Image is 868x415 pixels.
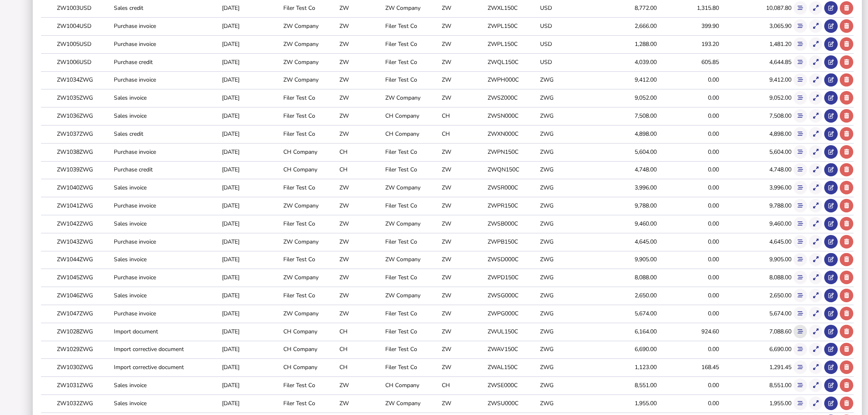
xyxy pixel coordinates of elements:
[793,253,807,267] button: Show flow
[220,71,282,88] td: [DATE]
[657,18,719,34] td: 399.90
[719,161,792,178] td: 4,748.00
[112,233,220,250] td: Purchase invoice
[220,233,282,250] td: [DATE]
[55,269,112,286] td: ZW1045ZWG
[840,343,853,356] button: Delete transaction
[338,269,384,286] td: ZW
[657,233,719,250] td: 0.00
[589,125,657,142] td: 4,898.00
[840,73,853,87] button: Delete transaction
[809,397,823,410] button: Show transaction detail
[338,89,384,106] td: ZW
[538,251,589,268] td: ZWG
[486,71,538,88] td: ZWPH000C
[809,307,823,320] button: Show transaction detail
[719,215,792,232] td: 9,460.00
[440,125,486,142] td: CH
[112,269,220,286] td: Purchase invoice
[282,305,337,322] td: ZW Company
[809,360,823,374] button: Show transaction detail
[719,53,792,70] td: 4,644.85
[220,269,282,286] td: [DATE]
[55,125,112,142] td: ZW1037ZWG
[793,307,807,320] button: Show flow
[840,109,853,123] button: Delete transaction
[824,163,838,177] button: Open in advisor
[809,235,823,249] button: Show transaction detail
[338,233,384,250] td: ZW
[220,179,282,196] td: [DATE]
[719,18,792,34] td: 3,065.90
[112,18,220,34] td: Purchase invoice
[657,251,719,268] td: 0.00
[840,379,853,392] button: Delete transaction
[793,360,807,374] button: Show flow
[112,179,220,196] td: Sales invoice
[824,109,838,123] button: Open in advisor
[440,251,486,268] td: ZW
[824,271,838,284] button: Open in advisor
[719,107,792,124] td: 7,508.00
[840,289,853,302] button: Delete transaction
[220,161,282,178] td: [DATE]
[112,161,220,178] td: Purchase credit
[338,251,384,268] td: ZW
[55,89,112,106] td: ZW1035ZWG
[338,53,384,70] td: ZW
[793,181,807,194] button: Show flow
[440,269,486,286] td: ZW
[338,161,384,178] td: CH
[384,233,440,250] td: Filer Test Co
[55,233,112,250] td: ZW1043ZWG
[486,125,538,142] td: ZWXN000C
[824,19,838,33] button: Open in advisor
[282,125,337,142] td: Filer Test Co
[220,305,282,322] td: [DATE]
[486,53,538,70] td: ZWQL150C
[824,55,838,69] button: Open in advisor
[538,107,589,124] td: ZWG
[338,143,384,160] td: CH
[793,271,807,284] button: Show flow
[589,89,657,106] td: 9,052.00
[384,215,440,232] td: ZW Company
[486,251,538,268] td: ZWSD000C
[824,379,838,392] button: Open in advisor
[220,125,282,142] td: [DATE]
[840,235,853,249] button: Delete transaction
[657,125,719,142] td: 0.00
[384,179,440,196] td: ZW Company
[282,107,337,124] td: Filer Test Co
[440,18,486,34] td: ZW
[840,253,853,267] button: Delete transaction
[657,179,719,196] td: 0.00
[220,53,282,70] td: [DATE]
[719,89,792,106] td: 9,052.00
[793,289,807,302] button: Show flow
[657,71,719,88] td: 0.00
[793,199,807,212] button: Show flow
[55,215,112,232] td: ZW1042ZWG
[538,89,589,106] td: ZWG
[338,18,384,34] td: ZW
[824,145,838,159] button: Open in advisor
[793,343,807,356] button: Show flow
[440,107,486,124] td: CH
[809,253,823,267] button: Show transaction detail
[840,91,853,105] button: Delete transaction
[282,215,337,232] td: Filer Test Co
[840,181,853,194] button: Delete transaction
[486,269,538,286] td: ZWPD150C
[538,143,589,160] td: ZWG
[809,145,823,159] button: Show transaction detail
[486,18,538,34] td: ZWPL150C
[809,289,823,302] button: Show transaction detail
[486,107,538,124] td: ZWSN000C
[719,287,792,304] td: 2,650.00
[55,197,112,214] td: ZW1041ZWG
[589,179,657,196] td: 3,996.00
[824,360,838,374] button: Open in advisor
[657,197,719,214] td: 0.00
[824,37,838,51] button: Open in advisor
